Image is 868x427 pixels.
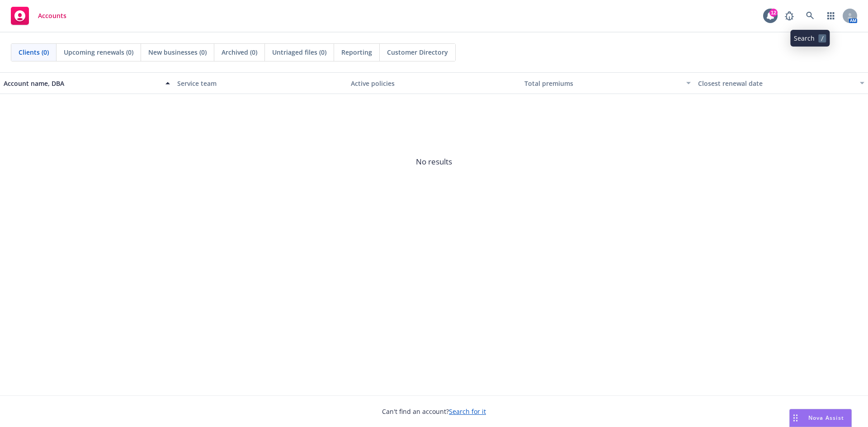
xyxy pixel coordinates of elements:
a: Switch app [822,7,840,25]
button: Closest renewal date [694,72,868,94]
div: 12 [769,9,778,17]
div: Account name, DBA [4,79,160,88]
span: Accounts [38,12,66,19]
span: Nova Assist [808,414,844,422]
a: Search for it [449,407,486,416]
a: Search [801,7,819,25]
span: Untriaged files (0) [272,47,326,57]
span: Customer Directory [387,47,448,57]
div: Drag to move [790,409,801,427]
div: Service team [177,79,344,88]
div: Total premiums [524,79,681,88]
span: Clients (0) [19,47,49,57]
div: Active policies [351,79,517,88]
a: Accounts [7,3,70,28]
button: Total premiums [521,72,694,94]
span: Archived (0) [222,47,257,57]
button: Service team [174,72,347,94]
a: Report a Bug [780,7,798,25]
div: Closest renewal date [698,79,854,88]
button: Active policies [347,72,521,94]
span: Reporting [341,47,372,57]
span: Upcoming renewals (0) [64,47,133,57]
button: Nova Assist [789,409,852,427]
span: Can't find an account? [382,407,486,416]
span: New businesses (0) [148,47,207,57]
